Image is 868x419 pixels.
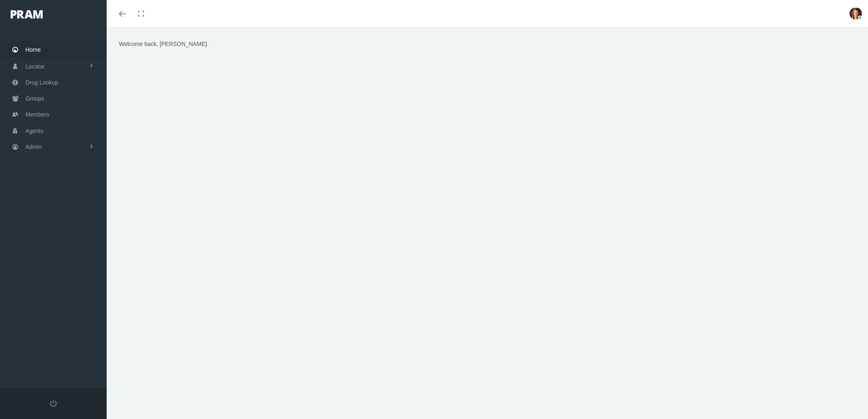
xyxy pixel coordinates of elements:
span: Admin [25,139,42,155]
span: Drug Lookup [25,75,58,90]
span: Agents [25,123,43,139]
span: Locator [25,59,45,74]
img: PRAM_20_x_78.png [11,10,43,18]
span: Members [25,107,49,122]
span: Groups [25,91,44,106]
span: Home [25,42,41,57]
span: Welcome back, [PERSON_NAME]. [119,41,208,47]
img: S_Profile_Picture_677.PNG [850,7,862,20]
